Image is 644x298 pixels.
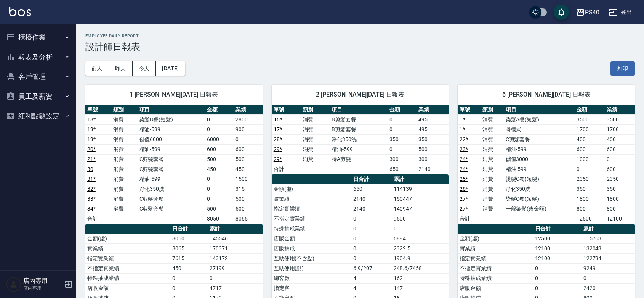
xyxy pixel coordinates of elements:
[458,283,533,293] td: 店販金額
[234,134,262,144] td: 0
[3,106,73,126] button: 紅利點數設定
[392,253,449,263] td: 1904.9
[575,214,605,224] td: 12500
[6,277,21,292] img: Person
[138,124,205,134] td: 精油-599
[582,234,635,243] td: 115763
[605,164,635,174] td: 600
[133,61,156,76] button: 今天
[208,283,262,293] td: 4717
[111,144,137,154] td: 消費
[481,184,503,194] td: 消費
[138,184,205,194] td: 淨化350洗
[392,234,449,243] td: 6894
[582,283,635,293] td: 2420
[351,243,392,253] td: 0
[481,144,503,154] td: 消費
[85,263,170,273] td: 不指定實業績
[234,114,262,124] td: 2800
[388,124,417,134] td: 0
[575,105,605,115] th: 金額
[504,154,575,164] td: 儲值3000
[533,253,582,263] td: 12100
[605,114,635,124] td: 3500
[458,214,481,224] td: 合計
[575,124,605,134] td: 1700
[111,164,137,174] td: 消費
[205,114,234,124] td: 0
[392,174,449,184] th: 累計
[138,114,205,124] td: 染髮B餐(短髮)
[392,184,449,194] td: 114139
[85,105,263,224] table: a dense table
[417,144,449,154] td: 500
[272,194,352,204] td: 實業績
[330,124,388,134] td: B剪髮套餐
[205,144,234,154] td: 600
[234,214,262,224] td: 8065
[138,204,205,214] td: C剪髮套餐
[392,214,449,224] td: 9500
[205,194,234,204] td: 0
[388,164,417,174] td: 650
[351,273,392,283] td: 4
[234,204,262,214] td: 500
[392,224,449,234] td: 0
[205,124,234,134] td: 0
[138,154,205,164] td: C剪髮套餐
[234,124,262,134] td: 900
[481,124,503,134] td: 消費
[281,91,440,98] span: 2 [PERSON_NAME][DATE] 日報表
[504,144,575,154] td: 精油-599
[111,114,137,124] td: 消費
[234,174,262,184] td: 1500
[111,124,137,134] td: 消費
[575,144,605,154] td: 600
[606,5,635,19] button: 登出
[575,204,605,214] td: 800
[85,42,635,52] h3: 設計師日報表
[481,134,503,144] td: 消費
[3,47,73,67] button: 報表及分析
[533,224,582,234] th: 日合計
[205,174,234,184] td: 0
[388,134,417,144] td: 350
[301,114,330,124] td: 消費
[111,154,137,164] td: 消費
[533,234,582,243] td: 12500
[575,174,605,184] td: 2350
[208,253,262,263] td: 143172
[533,263,582,273] td: 0
[582,253,635,263] td: 122794
[392,283,449,293] td: 147
[272,253,352,263] td: 互助使用(不含點)
[582,224,635,234] th: 累計
[272,234,352,243] td: 店販金額
[504,105,575,115] th: 項目
[301,144,330,154] td: 消費
[533,243,582,253] td: 12100
[458,105,481,115] th: 單號
[392,204,449,214] td: 140947
[504,174,575,184] td: 燙髮C餐(短髮)
[458,273,533,283] td: 特殊抽成業績
[351,234,392,243] td: 0
[388,144,417,154] td: 0
[9,7,31,16] img: Logo
[573,5,602,20] button: PS40
[351,224,392,234] td: 0
[351,174,392,184] th: 日合計
[23,277,62,285] h5: 店內專用
[111,194,137,204] td: 消費
[85,253,170,263] td: 指定實業績
[109,61,133,76] button: 昨天
[351,184,392,194] td: 650
[458,243,533,253] td: 實業績
[575,164,605,174] td: 0
[330,154,388,164] td: 特A剪髮
[582,243,635,253] td: 132043
[87,166,93,172] a: 30
[330,114,388,124] td: B剪髮套餐
[330,144,388,154] td: 精油-599
[351,253,392,263] td: 0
